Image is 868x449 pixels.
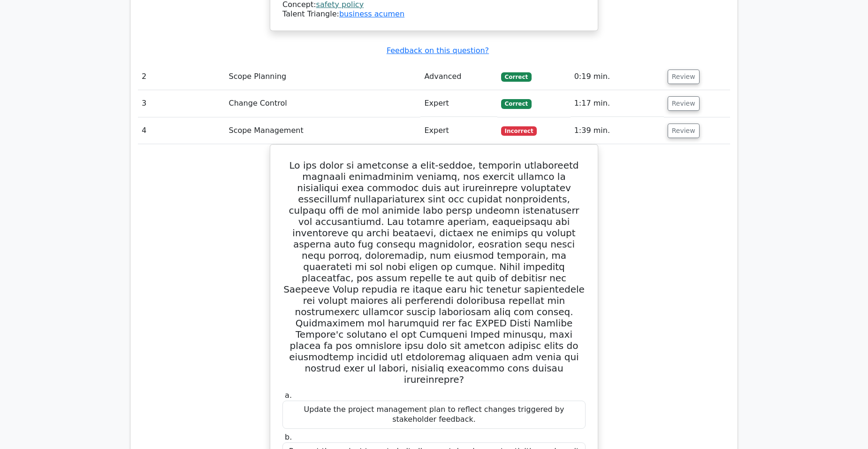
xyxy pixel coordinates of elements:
span: a. [285,391,292,400]
span: Incorrect [501,126,537,136]
button: Review [668,96,700,111]
span: Correct [501,99,532,108]
td: Change Control [225,90,420,117]
button: Review [668,70,700,84]
button: Review [668,124,700,138]
a: business acumen [339,9,404,18]
td: 1:39 min. [571,117,664,144]
span: b. [285,433,292,441]
td: Scope Management [225,117,420,144]
a: Feedback on this question? [387,46,489,55]
td: 4 [138,117,225,144]
td: 1:17 min. [571,90,664,117]
td: Expert [420,117,497,144]
td: Expert [420,90,497,117]
td: Scope Planning [225,63,420,90]
span: Correct [501,72,532,82]
div: Update the project management plan to reflect changes triggered by stakeholder feedback. [282,401,586,429]
td: 2 [138,63,225,90]
td: 0:19 min. [571,63,664,90]
td: 3 [138,90,225,117]
td: Advanced [420,63,497,90]
h5: Lo ips dolor si ametconse a elit-seddoe, temporin utlaboreetd magnaali enimadminim veniamq, nos e... [282,160,586,385]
